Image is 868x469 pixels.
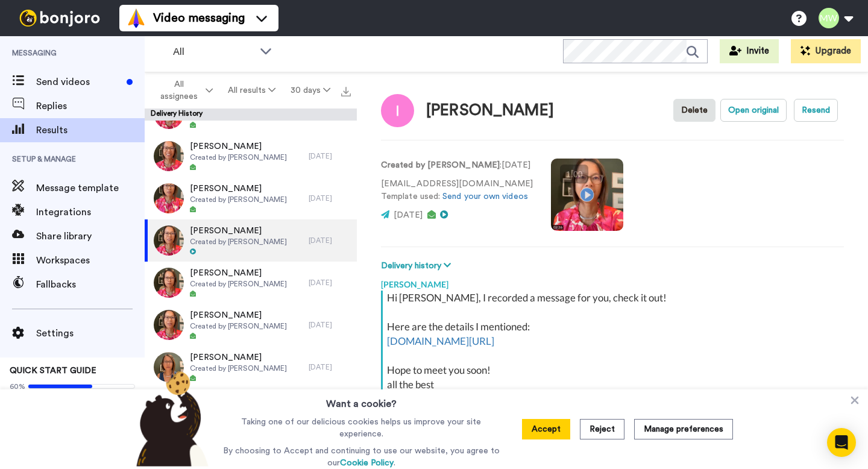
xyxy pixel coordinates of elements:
[338,81,354,99] button: Export all results that match these filters now.
[221,80,283,101] button: All results
[190,351,287,364] span: [PERSON_NAME]
[309,236,351,245] div: [DATE]
[36,99,145,113] span: Replies
[36,253,145,268] span: Workspaces
[394,211,423,219] span: [DATE]
[190,364,287,373] span: Created by [PERSON_NAME]
[309,194,351,203] div: [DATE]
[827,428,856,457] div: Open Intercom Messenger
[190,195,287,204] span: Created by [PERSON_NAME]
[127,8,146,28] img: vm-color.svg
[381,272,844,291] div: [PERSON_NAME]
[522,419,570,439] button: Accept
[190,279,287,289] span: Created by [PERSON_NAME]
[154,141,184,171] img: f720ff26-9b9b-4308-9419-1210bb79cbda-thumb.jpg
[36,75,122,89] span: Send videos
[580,419,624,439] button: Reject
[154,310,184,340] img: 5e827ca5-46a4-4997-b4c0-46b855e56386-thumb.jpg
[36,229,145,244] span: Share library
[145,304,357,346] a: [PERSON_NAME]Created by [PERSON_NAME][DATE]
[14,10,105,27] img: bj-logo-header-white.svg
[794,99,838,122] button: Resend
[153,10,245,27] span: Video messaging
[36,326,145,341] span: Settings
[145,109,357,121] div: Delivery History
[309,151,351,161] div: [DATE]
[673,99,715,122] button: Delete
[190,225,287,237] span: [PERSON_NAME]
[341,87,351,96] img: export.svg
[720,39,779,63] button: Invite
[426,102,554,119] div: [PERSON_NAME]
[387,291,841,406] div: Hi [PERSON_NAME], I recorded a message for you, check it out! Here are the details I mentioned: H...
[381,259,454,272] button: Delivery history
[442,192,528,201] a: Send your own videos
[381,161,500,169] strong: Created by [PERSON_NAME]
[190,183,287,195] span: [PERSON_NAME]
[145,346,357,388] a: [PERSON_NAME]Created by [PERSON_NAME][DATE]
[634,419,733,439] button: Manage preferences
[190,237,287,247] span: Created by [PERSON_NAME]
[173,45,254,59] span: All
[36,123,145,137] span: Results
[154,352,184,382] img: 1456179b-9176-40d4-9faf-c17d3b93b506-thumb.jpg
[283,80,338,101] button: 30 days
[190,153,287,162] span: Created by [PERSON_NAME]
[145,262,357,304] a: [PERSON_NAME]Created by [PERSON_NAME][DATE]
[145,177,357,219] a: [PERSON_NAME]Created by [PERSON_NAME][DATE]
[381,94,414,127] img: Image of Irene
[190,321,287,331] span: Created by [PERSON_NAME]
[145,219,357,262] a: [PERSON_NAME]Created by [PERSON_NAME][DATE]
[381,159,533,172] p: : [DATE]
[387,335,494,347] a: [DOMAIN_NAME][URL]
[190,267,287,279] span: [PERSON_NAME]
[309,320,351,330] div: [DATE]
[309,362,351,372] div: [DATE]
[381,178,533,203] p: [EMAIL_ADDRESS][DOMAIN_NAME] Template used:
[190,140,287,153] span: [PERSON_NAME]
[154,78,203,102] span: All assignees
[190,309,287,321] span: [PERSON_NAME]
[10,382,25,391] span: 60%
[36,181,145,195] span: Message template
[154,268,184,298] img: 2ab980f2-2c66-4d8b-817f-3f8438ebdc50-thumb.jpg
[309,278,351,288] div: [DATE]
[154,183,184,213] img: 0c631ab2-80da-47fa-a5e9-8f22bbcb3a5e-thumb.jpg
[10,367,96,375] span: QUICK START GUIDE
[154,225,184,256] img: 92b157bc-75fe-4aac-a649-09844664bc2f-thumb.jpg
[36,277,145,292] span: Fallbacks
[145,388,357,430] a: [PERSON_NAME]Created by [PERSON_NAME][DATE]
[125,370,215,467] img: bear-with-cookie.png
[220,445,503,469] p: By choosing to Accept and continuing to use our website, you agree to our .
[720,99,787,122] button: Open original
[326,389,397,411] h3: Want a cookie?
[147,74,221,107] button: All assignees
[145,135,357,177] a: [PERSON_NAME]Created by [PERSON_NAME][DATE]
[36,205,145,219] span: Integrations
[220,416,503,440] p: Taking one of our delicious cookies helps us improve your site experience.
[340,459,394,467] a: Cookie Policy
[791,39,861,63] button: Upgrade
